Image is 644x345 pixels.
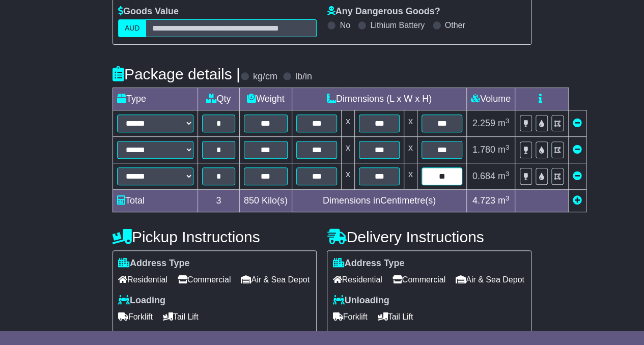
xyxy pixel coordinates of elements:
label: No [340,20,350,30]
label: kg/cm [253,71,277,82]
span: Commercial [393,272,445,287]
td: Type [113,88,198,110]
span: 850 [244,195,259,206]
td: Kilo(s) [239,190,292,212]
span: Residential [118,272,167,287]
span: Air & Sea Depot [456,272,524,287]
span: Commercial [178,272,231,287]
label: Address Type [332,258,404,269]
span: Residential [332,272,382,287]
label: Goods Value [118,6,179,17]
h4: Package details | [113,66,240,82]
sup: 3 [506,170,510,178]
td: x [404,163,417,190]
td: Dimensions in Centimetre(s) [292,190,466,212]
label: lb/in [295,71,312,82]
td: Weight [239,88,292,110]
label: Any Dangerous Goods? [327,6,440,17]
a: Add new item [573,195,582,206]
label: Other [445,20,465,30]
label: AUD [118,19,147,37]
span: m [498,118,510,128]
span: Forklift [118,309,153,325]
label: Address Type [118,258,190,269]
label: Lithium Battery [370,20,425,30]
span: Air & Sea Depot [241,272,310,287]
span: 2.259 [472,118,495,128]
td: x [341,137,354,163]
span: m [498,145,510,155]
td: x [404,110,417,137]
h4: Delivery Instructions [327,228,531,245]
td: Qty [198,88,239,110]
span: 4.723 [472,195,495,206]
label: Unloading [332,295,389,306]
td: x [404,137,417,163]
td: Volume [466,88,515,110]
a: Remove this item [573,145,582,155]
sup: 3 [506,194,510,202]
span: Tail Lift [377,309,413,325]
td: x [341,163,354,190]
sup: 3 [506,143,510,151]
span: Forklift [332,309,367,325]
span: m [498,171,510,181]
span: 0.684 [472,171,495,181]
a: Remove this item [573,118,582,128]
h4: Pickup Instructions [113,228,317,245]
a: Remove this item [573,171,582,181]
td: x [341,110,354,137]
td: Dimensions (L x W x H) [292,88,466,110]
span: m [498,195,510,206]
td: 3 [198,190,239,212]
label: Loading [118,295,165,306]
span: Tail Lift [163,309,199,325]
sup: 3 [506,117,510,125]
td: Total [113,190,198,212]
span: 1.780 [472,145,495,155]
